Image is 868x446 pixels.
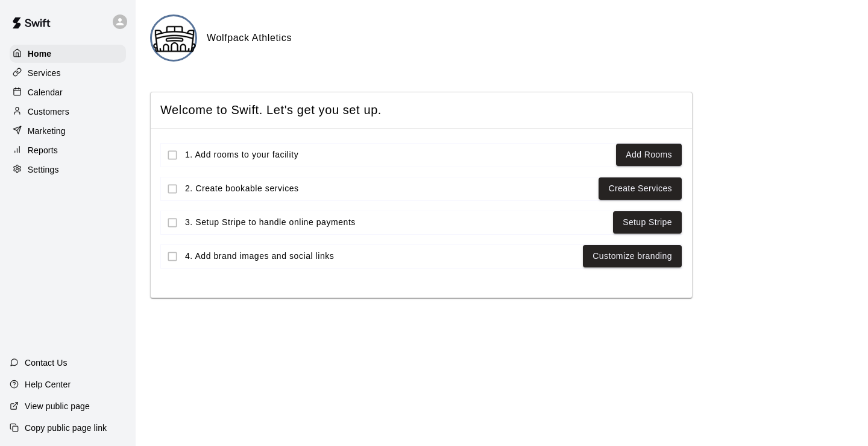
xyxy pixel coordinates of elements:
[10,103,126,121] a: Customers
[25,357,68,369] p: Contact Us
[25,400,90,412] p: View public page
[28,86,63,98] p: Calendar
[185,148,611,161] span: 1. Add rooms to your facility
[185,216,608,229] span: 3. Setup Stripe to handle online payments
[185,250,578,263] span: 4. Add brand images and social links
[613,211,682,234] button: Setup Stripe
[28,67,61,79] p: Services
[28,106,69,118] p: Customers
[623,215,672,230] a: Setup Stripe
[160,102,682,118] span: Welcome to Swift. Let's get you set up.
[608,181,672,196] a: Create Services
[207,30,292,46] h6: Wolfpack Athletics
[28,48,52,60] p: Home
[599,177,682,200] button: Create Services
[28,144,58,156] p: Reports
[10,83,126,101] a: Calendar
[616,144,682,166] button: Add Rooms
[10,64,126,82] a: Services
[185,182,594,195] span: 2. Create bookable services
[10,141,126,159] a: Reports
[152,16,197,62] img: Wolfpack Athletics logo
[626,147,672,162] a: Add Rooms
[25,422,107,434] p: Copy public page link
[25,378,71,390] p: Help Center
[583,245,682,267] button: Customize branding
[28,164,59,176] p: Settings
[10,122,126,140] a: Marketing
[10,45,126,63] a: Home
[10,161,126,179] a: Settings
[28,125,66,137] p: Marketing
[593,249,672,264] a: Customize branding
